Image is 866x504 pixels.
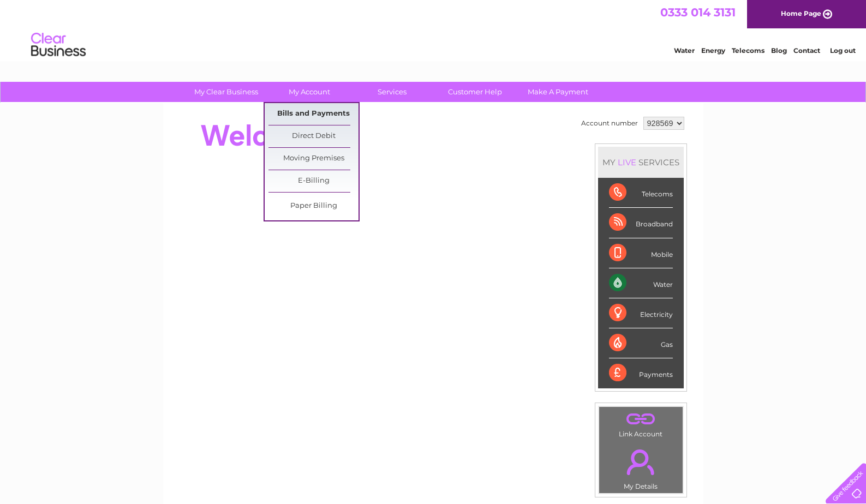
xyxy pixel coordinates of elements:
[771,46,787,55] a: Blog
[609,298,673,328] div: Electricity
[31,28,86,62] img: logo.png
[268,195,359,217] a: Paper Billing
[793,46,820,55] a: Contact
[268,170,359,192] a: E-Billing
[701,46,725,55] a: Energy
[609,358,673,388] div: Payments
[609,178,673,208] div: Telecoms
[347,82,437,102] a: Services
[268,148,359,170] a: Moving Premises
[660,5,736,19] a: 0333 014 3131
[609,268,673,298] div: Water
[268,103,359,125] a: Bills and Payments
[616,157,638,167] div: LIVE
[598,147,684,178] div: MY SERVICES
[181,82,271,102] a: My Clear Business
[176,6,691,53] div: Clear Business is a trading name of Verastar Limited (registered in [GEOGRAPHIC_DATA] No. 3667643...
[268,125,359,147] a: Direct Debit
[609,328,673,358] div: Gas
[732,46,765,55] a: Telecoms
[599,406,683,441] td: Link Account
[674,46,695,55] a: Water
[609,238,673,268] div: Mobile
[602,410,680,429] a: .
[602,443,680,481] a: .
[578,114,641,133] td: Account number
[830,46,856,55] a: Log out
[513,82,603,102] a: Make A Payment
[599,440,683,494] td: My Details
[609,208,673,238] div: Broadband
[430,82,520,102] a: Customer Help
[264,82,354,102] a: My Account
